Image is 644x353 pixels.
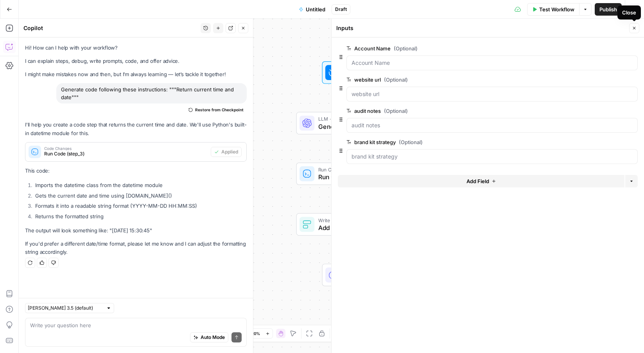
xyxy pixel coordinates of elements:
button: Applied [211,147,242,157]
span: Run Code (step_3) [44,150,208,157]
label: Account Name [346,45,594,52]
li: Gets the current date and time using [DOMAIN_NAME]() [33,192,247,200]
p: If you'd prefer a different date/time format, please let me know and I can adjust the formatting ... [25,240,247,256]
span: Test Workflow [539,5,574,13]
p: I might make mistakes now and then, but I’m always learning — let’s tackle it together! [25,70,247,78]
label: brand kit strategy [346,138,594,146]
span: Write to Grid [318,216,416,224]
span: Publish [599,5,617,13]
span: Code Changes [44,146,208,150]
div: Run Code · PythonRun CodeStep 3 [296,162,442,185]
input: brand kit strategy [352,153,633,160]
span: (Optional) [399,138,423,146]
span: Auto Mode [201,334,225,341]
p: Hi! How can I help with your workflow? [25,44,247,52]
label: audit notes [346,107,594,115]
button: Publish [595,3,622,16]
button: Add Field [338,175,624,187]
span: Draft [335,6,347,13]
p: This code: [25,167,247,175]
span: (Optional) [384,107,408,115]
div: Copilot [23,24,198,32]
span: Add Row(s) in Grid [318,223,416,232]
div: Write to GridAdd Row(s) in GridStep 2 [296,213,442,236]
button: Test Workflow [527,3,579,16]
span: Generate 25 Post ideas [318,122,417,131]
input: Account Name [352,59,633,67]
div: WorkflowSet InputsInputs [296,61,442,84]
div: EndOutput [296,264,442,286]
input: website url [352,90,633,98]
span: LLM · GPT-4.1 [318,115,417,123]
p: The output will look something like: "[DATE] 15:30:45" [25,226,247,235]
div: Close [622,9,636,16]
p: I can explain steps, debug, write prompts, code, and offer advice. [25,57,247,65]
input: Claude Sonnet 3.5 (default) [28,304,103,312]
div: LLM · GPT-4.1Generate 25 Post ideasStep 1 [296,112,442,135]
button: Restore from Checkpoint [185,105,247,114]
span: Untitled [306,5,325,13]
div: Generate code following these instructions: """Return current time and date""" [56,83,247,103]
label: website url [346,76,594,84]
p: I'll help you create a code step that returns the current time and date. We'll use Python's built... [25,121,247,137]
span: (Optional) [394,45,418,52]
input: audit notes [352,121,633,129]
li: Returns the formatted string [33,212,247,220]
span: Add Field [466,177,489,185]
span: Run Code [318,172,416,182]
li: Imports the datetime class from the datetime module [33,181,247,189]
li: Formats it into a readable string format (YYYY-MM-DD HH:MM:SS) [33,202,247,210]
span: Run Code · Python [318,166,416,173]
span: Restore from Checkpoint [195,107,244,113]
button: Auto Mode [190,332,228,342]
div: Inputs [336,24,627,32]
span: Applied [221,148,238,155]
button: Untitled [294,3,330,16]
span: 120% [249,330,260,337]
span: (Optional) [384,76,408,84]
